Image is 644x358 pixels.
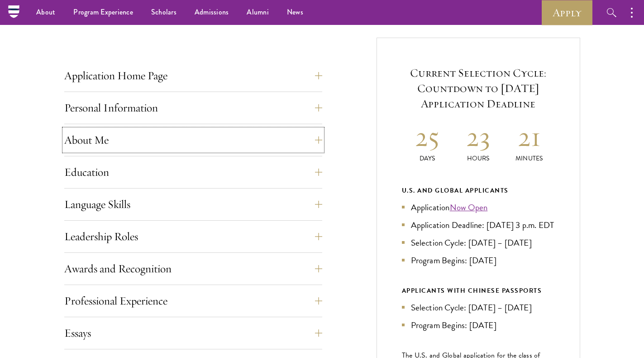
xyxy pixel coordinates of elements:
a: Now Open [450,201,488,214]
h2: 23 [453,120,504,154]
button: About Me [64,129,322,151]
li: Selection Cycle: [DATE] – [DATE] [402,301,555,314]
h2: 25 [402,120,453,154]
button: Application Home Page [64,65,322,87]
li: Application [402,201,555,214]
button: Essays [64,322,322,344]
button: Personal Information [64,97,322,119]
button: Education [64,161,322,183]
div: U.S. and Global Applicants [402,185,555,196]
li: Program Begins: [DATE] [402,319,555,332]
li: Application Deadline: [DATE] 3 p.m. EDT [402,218,555,232]
button: Leadership Roles [64,226,322,247]
button: Professional Experience [64,290,322,312]
li: Selection Cycle: [DATE] – [DATE] [402,236,555,249]
p: Hours [453,154,504,163]
button: Language Skills [64,194,322,215]
li: Program Begins: [DATE] [402,254,555,267]
h5: Current Selection Cycle: Countdown to [DATE] Application Deadline [402,65,555,111]
button: Awards and Recognition [64,258,322,280]
h2: 21 [504,120,555,154]
p: Minutes [504,154,555,163]
p: Days [402,154,453,163]
div: APPLICANTS WITH CHINESE PASSPORTS [402,285,555,296]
